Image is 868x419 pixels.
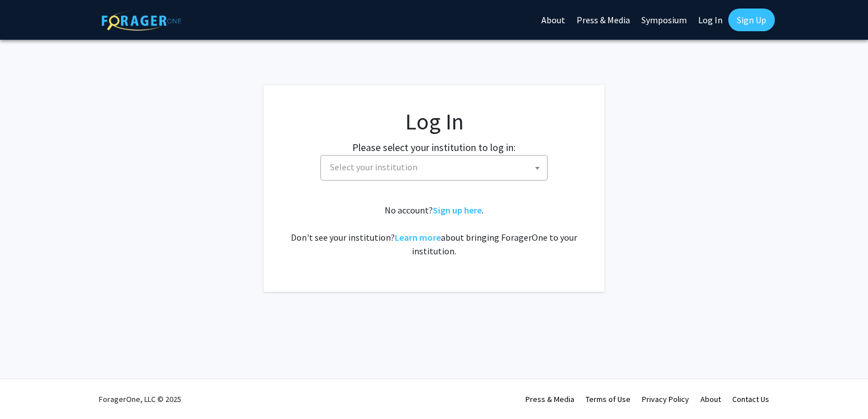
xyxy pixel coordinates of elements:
label: Please select your institution to log in: [352,140,516,155]
a: About [700,394,721,404]
a: Learn more about bringing ForagerOne to your institution [395,232,441,243]
a: Privacy Policy [642,394,689,404]
a: Sign Up [728,9,775,31]
a: Contact Us [732,394,769,404]
span: Select your institution [330,161,418,173]
a: Sign up here [433,204,482,216]
img: ForagerOne Logo [102,11,181,31]
span: Select your institution [320,155,548,181]
div: ForagerOne, LLC © 2025 [99,379,181,419]
h1: Log In [286,108,582,135]
a: Terms of Use [586,394,631,404]
div: No account? . Don't see your institution? about bringing ForagerOne to your institution. [286,203,582,258]
a: Press & Media [525,394,574,404]
span: Select your institution [325,156,547,179]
